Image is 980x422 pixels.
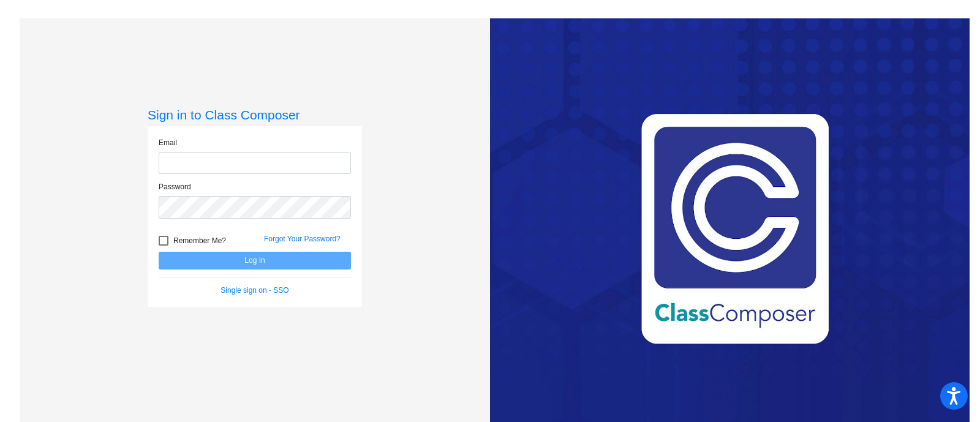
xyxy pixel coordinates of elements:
label: Email [159,137,177,148]
h3: Sign in to Class Composer [148,107,362,122]
label: Password [159,181,191,192]
button: Log In [159,252,351,269]
span: Remember Me? [173,233,226,248]
a: Forgot Your Password? [264,235,341,243]
a: Single sign on - SSO [221,286,288,295]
